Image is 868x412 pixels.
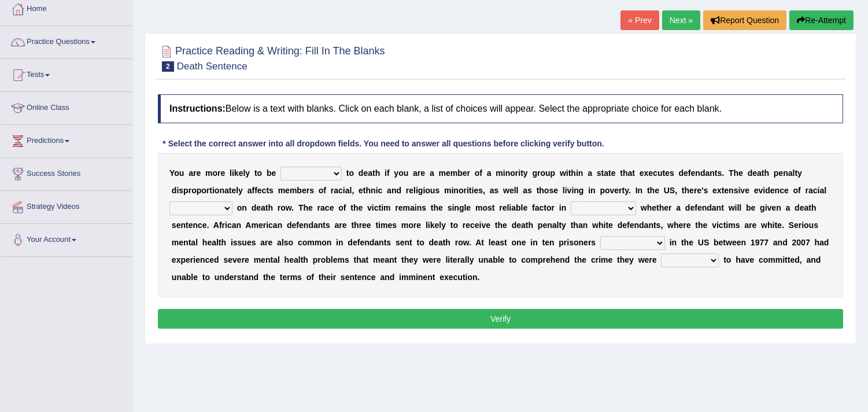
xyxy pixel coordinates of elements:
[1,59,132,88] a: Tests
[193,168,196,178] b: r
[375,168,381,178] b: h
[179,168,184,178] b: u
[496,168,503,178] b: m
[252,203,257,212] b: d
[231,186,236,195] b: e
[490,186,494,195] b: a
[571,168,576,178] b: h
[374,203,379,212] b: c
[381,203,383,212] b: i
[177,61,248,72] small: Death Sentence
[611,168,616,178] b: e
[452,186,454,195] b: i
[701,186,703,195] b: '
[297,186,302,195] b: b
[229,186,232,195] b: t
[567,186,572,195] b: v
[391,186,397,195] b: n
[395,203,398,212] b: r
[410,203,415,212] b: a
[308,203,313,212] b: e
[363,186,366,195] b: t
[359,168,364,178] b: d
[514,186,516,195] b: l
[793,168,795,178] b: l
[366,186,371,195] b: h
[797,168,802,178] b: y
[343,186,345,195] b: i
[527,186,532,195] b: s
[268,203,274,212] b: h
[568,168,571,178] b: t
[245,168,250,178] b: y
[571,186,574,195] b: i
[346,168,349,178] b: t
[236,186,238,195] b: l
[738,186,741,195] b: i
[472,186,474,195] b: i
[205,168,212,178] b: m
[169,104,226,113] b: Instructions:
[345,186,350,195] b: a
[397,186,402,195] b: d
[638,186,643,195] b: n
[798,186,801,195] b: f
[467,186,469,195] b: i
[795,168,798,178] b: t
[416,186,418,195] b: i
[553,186,558,195] b: e
[363,168,368,178] b: e
[722,186,725,195] b: t
[257,186,262,195] b: e
[420,168,425,178] b: e
[183,186,189,195] b: p
[644,168,649,178] b: x
[430,186,435,195] b: u
[334,186,338,195] b: a
[409,186,413,195] b: e
[729,186,734,195] b: n
[697,186,701,195] b: e
[242,203,247,212] b: n
[636,186,638,195] b: I
[404,168,409,178] b: u
[158,43,385,72] h2: Practice Reading & Writing: Fill In The Blanks
[688,168,691,178] b: f
[403,203,410,212] b: m
[221,168,226,178] b: e
[537,186,540,195] b: t
[537,168,540,178] b: r
[291,203,294,212] b: .
[479,168,482,178] b: f
[330,203,334,212] b: e
[762,168,764,178] b: t
[430,168,434,178] b: a
[338,203,343,212] b: o
[162,61,174,72] span: 2
[1,92,132,121] a: Online Class
[265,203,268,212] b: t
[516,186,519,195] b: l
[254,168,257,178] b: t
[670,186,675,195] b: S
[748,168,753,178] b: d
[597,168,601,178] b: s
[469,186,472,195] b: t
[783,168,788,178] b: n
[734,168,739,178] b: h
[784,186,789,195] b: e
[544,186,549,195] b: o
[605,186,610,195] b: o
[600,186,605,195] b: p
[172,186,177,195] b: d
[503,168,505,178] b: i
[818,186,820,195] b: i
[379,203,382,212] b: t
[191,186,197,195] b: o
[614,186,619,195] b: e
[248,186,252,195] b: a
[219,186,224,195] b: n
[413,168,418,178] b: a
[230,168,232,178] b: l
[303,203,308,212] b: h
